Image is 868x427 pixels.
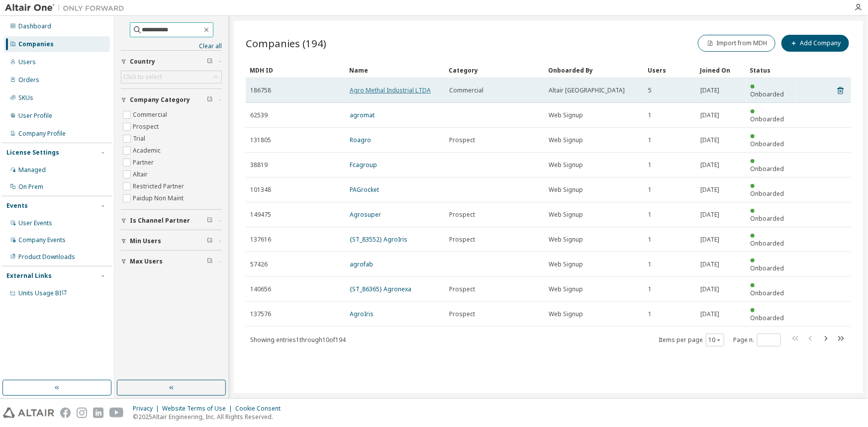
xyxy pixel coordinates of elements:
[6,272,52,280] div: External Links
[133,109,169,121] label: Commercial
[18,130,66,138] div: Company Profile
[246,36,326,50] span: Companies (194)
[60,408,71,418] img: facebook.svg
[207,237,213,245] span: Clear filter
[18,289,67,297] span: Units Usage BI
[18,76,39,84] div: Orders
[549,310,583,318] span: Web Signup
[701,211,720,219] span: [DATE]
[250,260,268,268] span: 57426
[18,253,75,261] div: Product Downloads
[549,236,583,244] span: Web Signup
[751,239,784,248] span: Onboarded
[449,310,475,318] span: Prospect
[133,133,147,145] label: Trial
[207,217,213,225] span: Clear filter
[751,165,784,173] span: Onboarded
[235,405,287,413] div: Cookie Consent
[18,22,51,30] div: Dashboard
[701,260,720,268] span: [DATE]
[449,211,475,219] span: Prospect
[162,405,235,413] div: Website Terms of Use
[751,314,784,322] span: Onboarded
[121,89,222,111] button: Company Category
[133,157,156,169] label: Partner
[648,285,652,293] span: 1
[449,236,475,244] span: Prospect
[121,42,222,50] a: Clear all
[250,62,341,78] div: MDH ID
[701,136,720,144] span: [DATE]
[250,211,271,219] span: 149475
[250,161,268,169] span: 38819
[133,121,161,133] label: Prospect
[130,257,163,265] span: Max Users
[250,111,268,119] span: 62539
[77,408,87,418] img: instagram.svg
[549,86,625,94] span: Altair [GEOGRAPHIC_DATA]
[93,408,103,418] img: linkedin.svg
[250,86,271,94] span: 186758
[548,62,640,78] div: Onboarded By
[751,115,784,123] span: Onboarded
[250,285,271,293] span: 140656
[659,334,724,346] span: Items per page
[350,260,373,268] a: agrofab
[701,111,720,119] span: [DATE]
[549,136,583,144] span: Web Signup
[751,264,784,272] span: Onboarded
[549,285,583,293] span: Web Signup
[207,257,213,265] span: Clear filter
[133,145,163,157] label: Academic
[648,236,652,244] span: 1
[549,211,583,219] span: Web Signup
[123,73,162,81] div: Click to select
[133,169,150,180] label: Altair
[648,186,652,194] span: 1
[18,236,66,244] div: Company Events
[708,336,722,344] button: 10
[121,71,221,83] div: Click to select
[449,136,475,144] span: Prospect
[648,111,652,119] span: 1
[549,186,583,194] span: Web Signup
[130,237,161,245] span: Min Users
[350,235,407,244] a: {ST_83552} AgroIris
[648,161,652,169] span: 1
[701,161,720,169] span: [DATE]
[133,413,287,421] p: © 2025 Altair Engineering, Inc. All Rights Reserved.
[250,236,271,244] span: 137616
[549,111,583,119] span: Web Signup
[648,310,652,318] span: 1
[698,35,775,52] button: Import from MDH
[751,189,784,198] span: Onboarded
[750,62,792,78] div: Status
[781,35,849,52] button: Add Company
[701,186,720,194] span: [DATE]
[751,289,784,297] span: Onboarded
[751,214,784,223] span: Onboarded
[121,210,222,232] button: Is Channel Partner
[751,90,784,98] span: Onboarded
[701,285,720,293] span: [DATE]
[18,94,33,102] div: SKUs
[18,40,54,48] div: Companies
[133,180,186,192] label: Restricted Partner
[350,210,381,219] a: Agrosuper
[549,260,583,268] span: Web Signup
[207,58,213,66] span: Clear filter
[701,236,720,244] span: [DATE]
[449,86,483,94] span: Commercial
[121,251,222,272] button: Max Users
[350,136,371,144] a: Roagro
[250,310,271,318] span: 137576
[18,219,52,227] div: User Events
[701,310,720,318] span: [DATE]
[121,230,222,252] button: Min Users
[350,161,377,169] a: Fcagroup
[109,408,124,418] img: youtube.svg
[549,161,583,169] span: Web Signup
[250,336,346,344] span: Showing entries 1 through 10 of 194
[18,112,52,120] div: User Profile
[701,86,720,94] span: [DATE]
